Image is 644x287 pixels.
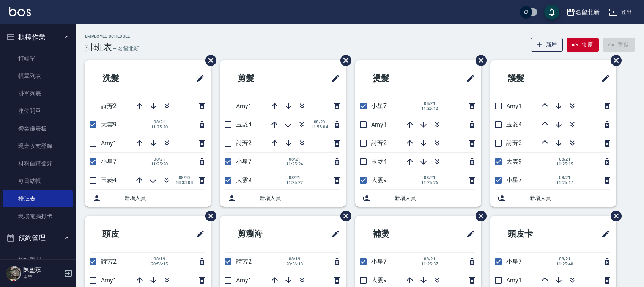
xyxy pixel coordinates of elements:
[326,225,340,243] span: 修改班表的標題
[101,102,117,109] span: 詩芳2
[226,65,296,92] h2: 剪髮
[151,120,168,125] span: 08/21
[3,190,73,207] a: 排班表
[9,7,31,16] img: Logo
[101,121,117,128] span: 大雲9
[496,65,566,92] h2: 護髮
[496,220,570,248] h2: 頭皮卡
[470,49,488,72] span: 刪除班表
[101,176,117,184] span: 玉菱4
[556,180,573,185] span: 11:25:17
[335,205,353,227] span: 刪除班表
[335,49,353,72] span: 刪除班表
[286,257,303,262] span: 08/19
[461,225,475,243] span: 修改班表的標題
[326,69,340,87] span: 修改班表的標題
[605,49,623,72] span: 刪除班表
[3,85,73,102] a: 掛單列表
[556,175,573,180] span: 08/21
[176,180,193,185] span: 18:33:08
[236,277,252,284] span: Amy1
[606,5,635,19] button: 登出
[461,69,475,87] span: 修改班表的標題
[470,205,488,227] span: 刪除班表
[191,225,205,243] span: 修改班表的標題
[544,5,559,20] button: save
[421,262,438,267] span: 11:25:37
[3,50,73,67] a: 打帳單
[395,194,475,202] span: 新增人員
[3,120,73,137] a: 營業儀表板
[556,157,573,162] span: 08/21
[286,180,303,185] span: 11:25:22
[3,27,73,47] button: 櫃檯作業
[191,69,205,87] span: 修改班表的標題
[567,38,599,52] button: 復原
[151,262,168,267] span: 20:56:15
[311,120,328,125] span: 08/20
[91,65,161,92] h2: 洗髮
[236,103,252,110] span: Amy1
[3,228,73,248] button: 預約管理
[3,172,73,190] a: 每日結帳
[85,34,139,39] h2: Employee Schedule
[371,176,387,184] span: 大雲9
[421,180,438,185] span: 11:25:26
[6,266,21,281] img: Person
[236,176,252,184] span: 大雲9
[556,257,573,262] span: 08/21
[236,139,252,147] span: 詩芳2
[421,175,438,180] span: 08/21
[101,258,117,265] span: 詩芳2
[371,258,387,265] span: 小星7
[355,190,481,207] div: 新增人員
[575,8,600,17] div: 名留北新
[530,194,610,202] span: 新增人員
[597,69,610,87] span: 修改班表的標題
[371,121,387,128] span: Amy1
[23,274,62,281] p: 主管
[91,220,161,248] h2: 頭皮
[506,121,522,128] span: 玉菱4
[112,45,139,53] h6: — 名留北新
[286,175,303,180] span: 08/21
[286,162,303,167] span: 11:25:24
[85,42,112,53] h3: 排班表
[371,276,387,284] span: 大雲9
[151,125,168,129] span: 11:25:20
[226,220,300,248] h2: 剪瀏海
[176,175,193,180] span: 08/20
[311,125,328,129] span: 11:58:04
[124,194,205,202] span: 新增人員
[597,225,610,243] span: 修改班表的標題
[506,139,522,147] span: 詩芳2
[371,102,387,109] span: 小星7
[563,5,603,20] button: 名留北新
[371,139,387,147] span: 詩芳2
[506,277,522,284] span: Amy1
[85,190,211,207] div: 新增人員
[220,190,346,207] div: 新增人員
[151,162,168,167] span: 11:25:20
[3,67,73,85] a: 帳單列表
[286,262,303,267] span: 20:56:13
[506,258,522,265] span: 小星7
[3,155,73,172] a: 材料自購登錄
[151,157,168,162] span: 08/21
[605,205,623,227] span: 刪除班表
[101,140,117,147] span: Amy1
[361,65,431,92] h2: 燙髮
[531,38,563,52] button: 新增
[260,194,340,202] span: 新增人員
[490,190,616,207] div: 新增人員
[421,106,438,111] span: 11:25:12
[3,207,73,225] a: 現場電腦打卡
[556,262,573,267] span: 11:25:40
[236,258,252,265] span: 詩芳2
[286,157,303,162] span: 08/21
[506,176,522,184] span: 小星7
[236,158,252,165] span: 小星7
[3,137,73,155] a: 現金收支登錄
[23,266,62,274] h5: 陳盈臻
[556,162,573,167] span: 11:25:15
